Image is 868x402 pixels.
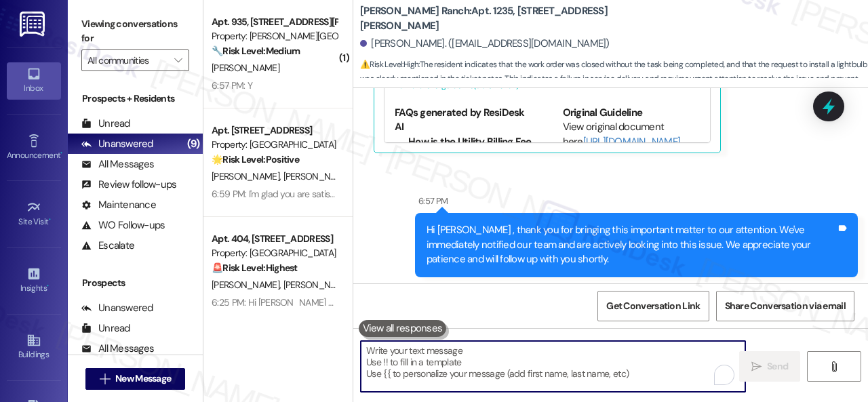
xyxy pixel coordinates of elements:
div: Maintenance [81,198,156,212]
span: [PERSON_NAME] [212,279,283,291]
span: Get Conversation Link [606,299,700,313]
button: New Message [85,368,186,390]
label: Viewing conversations for [81,14,189,49]
span: [PERSON_NAME] [283,170,351,182]
i:  [100,374,110,384]
strong: 🔧 Risk Level: Medium [212,45,300,57]
div: Unanswered [81,137,153,151]
div: 6:57 PM: Y [212,79,252,92]
div: All Messages [81,342,154,356]
div: View original document here [563,120,701,149]
i:  [829,361,839,372]
div: Apt. 935, [STREET_ADDRESS][PERSON_NAME] [212,15,337,29]
span: [PERSON_NAME] [212,170,283,182]
b: FAQs generated by ResiDesk AI [395,106,525,134]
li: How is the Utility Billing Fee calculated? [408,135,532,164]
div: Tagged as: [415,277,858,297]
span: : The resident indicates that the work order was closed without the task being completed, and tha... [360,58,868,101]
a: Inbox [7,62,61,99]
div: Property: [PERSON_NAME][GEOGRAPHIC_DATA] [212,29,337,43]
button: Get Conversation Link [597,291,709,321]
span: Send [767,359,788,374]
span: [PERSON_NAME] [212,62,279,74]
div: Property: [GEOGRAPHIC_DATA] [212,246,337,260]
input: All communities [87,49,167,71]
div: Apt. 404, [STREET_ADDRESS] [212,232,337,246]
div: WO Follow-ups [81,218,165,233]
span: [PERSON_NAME] [283,279,351,291]
div: Prospects + Residents [68,92,203,106]
div: Property: [GEOGRAPHIC_DATA] [212,138,337,152]
strong: 🚨 Risk Level: Highest [212,262,298,274]
a: Buildings [7,329,61,365]
div: Hi [PERSON_NAME] , thank you for bringing this important matter to our attention. We've immediate... [427,223,836,266]
textarea: To enrich screen reader interactions, please activate Accessibility in Grammarly extension settings [361,341,745,392]
i:  [174,55,182,66]
span: • [49,215,51,224]
a: [URL][DOMAIN_NAME]… [583,135,686,148]
i:  [751,361,762,372]
div: Unanswered [81,301,153,315]
span: • [47,281,49,291]
div: 6:57 PM [415,194,448,208]
span: New Message [115,371,171,386]
button: Share Conversation via email [716,291,854,321]
b: Original Guideline [563,106,643,119]
div: [PERSON_NAME]. ([EMAIL_ADDRESS][DOMAIN_NAME]) [360,37,610,51]
span: High-risk-auto-response [454,281,547,293]
a: Site Visit • [7,196,61,233]
div: Unread [81,321,130,336]
div: Unread [81,117,130,131]
b: [PERSON_NAME] Ranch: Apt. 1235, [STREET_ADDRESS][PERSON_NAME] [360,4,631,33]
strong: 🌟 Risk Level: Positive [212,153,299,165]
div: Review follow-ups [81,178,176,192]
strong: ⚠️ Risk Level: High [360,59,418,70]
div: (9) [184,134,203,155]
span: Share Conversation via email [725,299,846,313]
a: Insights • [7,262,61,299]
div: All Messages [81,157,154,172]
button: Send [739,351,800,382]
div: Escalate [81,239,134,253]
div: Prospects [68,276,203,290]
div: Apt. [STREET_ADDRESS] [212,123,337,138]
img: ResiDesk Logo [20,12,47,37]
span: • [60,148,62,158]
